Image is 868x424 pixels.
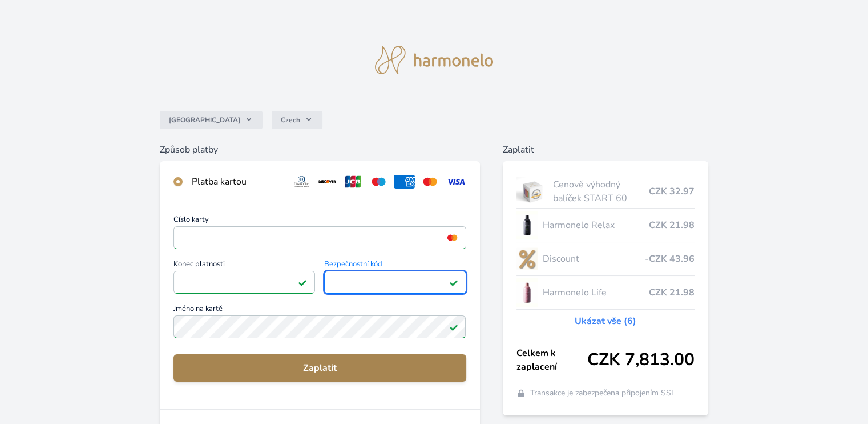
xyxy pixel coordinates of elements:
span: Czech [281,115,300,125]
span: CZK 7,813.00 [587,350,695,370]
span: [GEOGRAPHIC_DATA] [169,115,240,125]
img: Platné pole [449,278,458,287]
div: Platba kartou [192,175,282,189]
span: CZK 21.98 [649,218,695,232]
img: visa.svg [445,175,466,189]
img: Platné pole [449,322,458,331]
span: CZK 32.97 [649,185,695,198]
span: Bezpečnostní kód [324,261,466,271]
input: Jméno na kartěPlatné pole [173,315,466,338]
span: Cenově výhodný balíček START 60 [553,178,648,205]
span: Konec platnosti [173,261,315,271]
img: mc.svg [419,175,441,189]
button: Zaplatit [173,354,466,382]
span: Harmonelo Relax [542,218,648,232]
span: Transakce je zabezpečena připojením SSL [530,387,676,399]
iframe: Iframe pro bezpečnostní kód [329,274,461,290]
img: Platné pole [298,278,307,287]
img: discount-lo.png [516,245,538,273]
iframe: Iframe pro datum vypršení platnosti [179,274,310,290]
h6: Způsob platby [160,143,479,157]
img: logo.svg [375,46,494,74]
img: start.jpg [516,177,549,206]
img: maestro.svg [368,175,389,189]
img: CLEAN_RELAX_se_stinem_x-lo.jpg [516,211,538,239]
h6: Zaplatit [503,143,708,157]
img: jcb.svg [342,175,364,189]
a: Ukázat vše (6) [575,314,636,328]
span: CZK 21.98 [649,286,695,299]
span: Harmonelo Life [542,286,648,299]
button: Czech [272,111,322,129]
span: -CZK 43.96 [645,252,695,266]
span: Celkem k zaplacení [516,346,587,374]
span: Zaplatit [183,361,457,375]
img: CLEAN_LIFE_se_stinem_x-lo.jpg [516,278,538,307]
button: [GEOGRAPHIC_DATA] [160,111,263,129]
span: Jméno na kartě [173,305,466,315]
span: Discount [542,252,644,266]
img: diners.svg [291,175,312,189]
img: mc [445,233,460,243]
span: Číslo karty [173,216,466,226]
img: amex.svg [394,175,415,189]
img: discover.svg [317,175,338,189]
iframe: Iframe pro číslo karty [179,230,461,246]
